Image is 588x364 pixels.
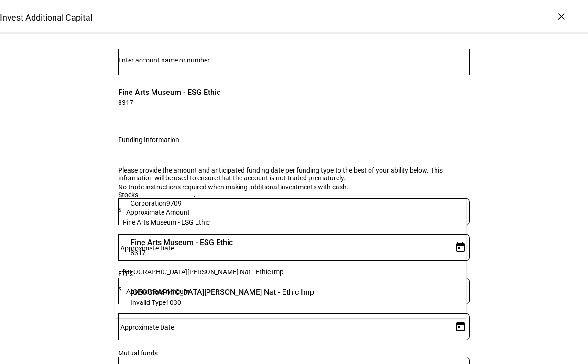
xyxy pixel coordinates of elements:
div: × [554,9,569,24]
button: Open calendar [451,238,470,257]
span: 9709 [166,199,182,207]
div: Endowment For Equal Justice [128,185,235,210]
div: Santa Barbara Museum Nat - Ethic Imp [128,284,316,309]
button: Open calendar [451,317,470,336]
span: Fine Arts Museum - ESG Ethic [131,237,233,248]
span: Invalid Type [131,299,166,306]
span: 1030 [166,299,181,306]
span: [GEOGRAPHIC_DATA][PERSON_NAME] Nat - Ethic Imp [123,268,283,276]
span: Corporation [131,199,166,207]
div: Funding Information [118,136,179,144]
mat-label: Approximate Date [120,323,174,331]
div: Please provide the amount and anticipated funding date per funding type to the best of your abili... [118,166,470,182]
div: Stocks [118,191,470,198]
div: Mutual funds [118,349,470,357]
span: Fine Arts Museum - ESG Ethic [123,218,210,226]
div: Fine Arts Museum - ESG Ethic [128,235,235,260]
span: 8317 [131,249,146,257]
span: 8317 [118,98,220,107]
span: Fine Arts Museum - ESG Ethic [118,87,220,98]
input: Number [118,56,470,64]
span: [GEOGRAPHIC_DATA][PERSON_NAME] Nat - Ethic Imp [131,287,314,298]
mat-error: No trade instructions required when making additional investments with cash. [118,182,470,191]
